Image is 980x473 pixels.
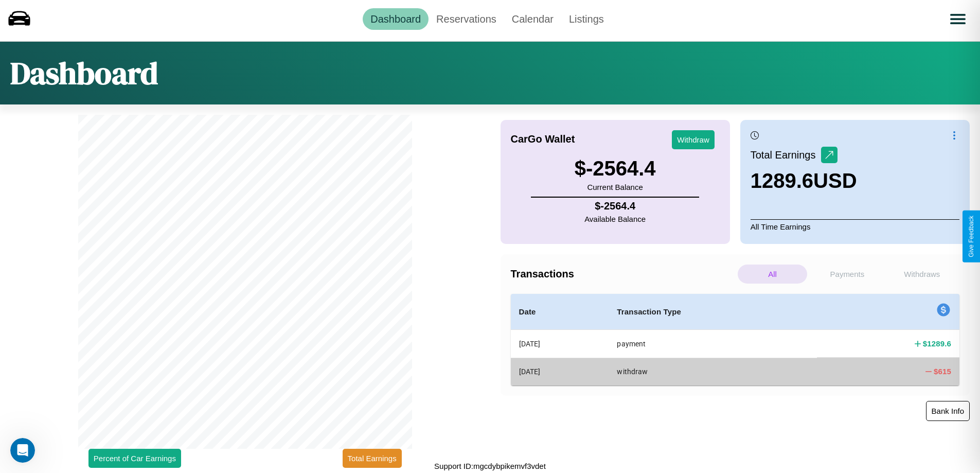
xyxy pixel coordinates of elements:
button: Total Earnings [343,449,402,468]
h4: $ 1289.6 [923,338,951,349]
a: Calendar [504,8,561,30]
h4: Transaction Type [617,306,809,318]
p: Total Earnings [751,146,821,164]
th: withdraw [609,358,817,385]
button: Open menu [943,5,972,33]
h4: Date [519,306,601,318]
h3: $ -2564.4 [575,157,656,180]
table: simple table [511,294,960,386]
th: [DATE] [511,358,609,385]
h4: $ 615 [934,366,951,377]
p: Payments [812,265,882,284]
iframe: Intercom live chat [10,438,35,463]
h4: CarGo Wallet [511,133,575,145]
div: Give Feedback [968,216,975,257]
h3: 1289.6 USD [751,169,857,192]
h1: Dashboard [10,52,158,94]
h4: $ -2564.4 [584,200,646,212]
h4: Transactions [511,268,735,280]
p: Withdraws [887,265,957,284]
button: Withdraw [672,130,715,149]
a: Listings [561,8,612,30]
p: Support ID: mgcdybpikemvf3vdet [434,459,546,473]
p: All Time Earnings [751,219,959,234]
a: Dashboard [363,8,429,30]
button: Percent of Car Earnings [88,449,181,468]
p: All [738,265,807,284]
a: Reservations [429,8,504,30]
button: Bank Info [926,401,970,421]
th: payment [609,330,817,358]
p: Current Balance [575,180,656,194]
th: [DATE] [511,330,609,358]
p: Available Balance [584,212,646,226]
